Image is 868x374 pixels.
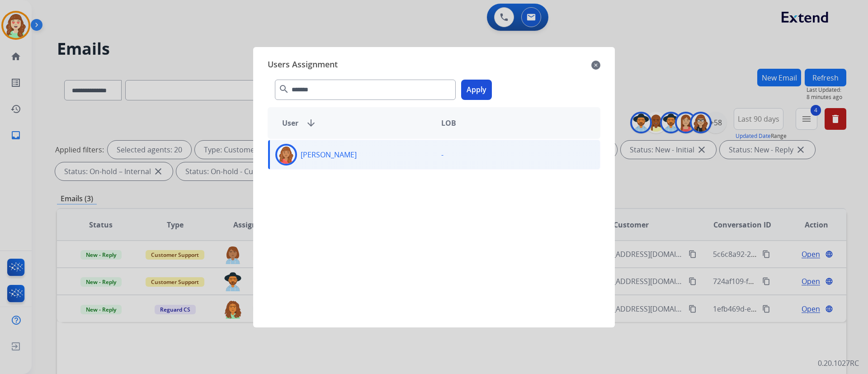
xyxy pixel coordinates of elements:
mat-icon: close [591,60,600,71]
p: - [441,149,443,160]
span: Users Assignment [268,58,338,72]
div: User [275,118,434,128]
span: LOB [441,118,456,128]
mat-icon: arrow_downward [306,118,316,128]
button: Apply [461,80,492,100]
p: [PERSON_NAME] [301,149,357,160]
mat-icon: search [278,84,289,95]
